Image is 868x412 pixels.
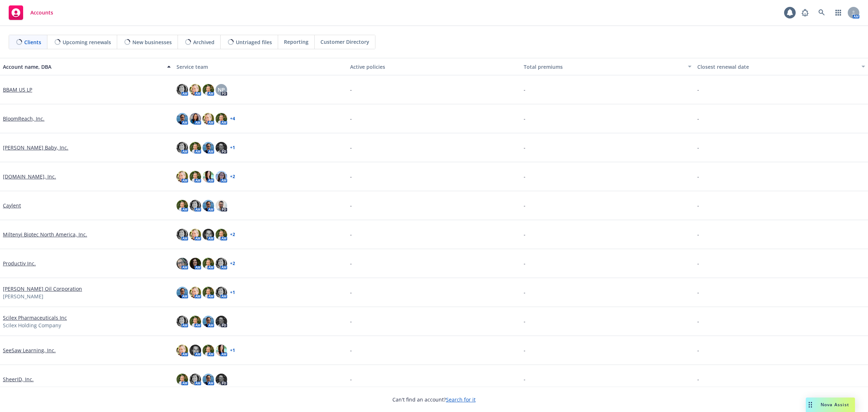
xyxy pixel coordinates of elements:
span: - [524,202,526,209]
img: photo [203,287,214,298]
a: [DOMAIN_NAME], Inc. [3,173,56,180]
span: - [350,231,352,238]
button: Nova Assist [806,398,855,412]
span: - [524,289,526,296]
span: - [697,289,699,296]
a: + 1 [230,348,235,353]
span: - [524,231,526,238]
div: Account name, DBA [3,63,163,71]
span: - [697,86,699,93]
a: [PERSON_NAME] Baby, Inc. [3,144,68,151]
button: Closest renewal date [694,58,868,75]
span: - [697,260,699,267]
span: Reporting [284,38,309,46]
span: Archived [193,38,214,46]
span: Accounts [30,10,53,16]
span: - [524,144,526,151]
img: photo [176,229,188,240]
img: photo [216,316,227,327]
span: [PERSON_NAME] [3,293,43,300]
img: photo [176,84,188,96]
a: + 2 [230,232,235,237]
img: photo [203,229,214,240]
a: Caylent [3,202,21,209]
span: - [524,173,526,180]
span: - [697,115,699,122]
span: NP [218,86,225,93]
img: photo [190,200,201,211]
button: Total premiums [521,58,694,75]
img: photo [190,345,201,356]
img: photo [203,258,214,269]
span: Upcoming renewals [63,38,111,46]
span: - [524,346,526,354]
img: photo [216,171,227,182]
a: + 1 [230,146,235,150]
img: photo [203,374,214,385]
img: photo [176,374,188,385]
img: photo [176,345,188,356]
img: photo [216,345,227,356]
img: photo [190,84,201,96]
img: photo [190,229,201,240]
div: Drag to move [806,398,815,412]
img: photo [216,142,227,154]
a: Productiv Inc. [3,260,36,267]
img: photo [190,171,201,182]
span: - [350,86,352,93]
span: - [350,289,352,296]
img: photo [216,113,227,125]
img: photo [176,171,188,182]
span: - [350,375,352,383]
span: - [350,144,352,151]
img: photo [190,142,201,154]
img: photo [176,316,188,327]
a: + 2 [230,261,235,266]
span: Scilex Holding Company [3,321,61,329]
a: SheerID, Inc. [3,375,34,383]
img: photo [190,316,201,327]
span: - [350,202,352,209]
div: Total premiums [524,63,684,71]
img: photo [203,316,214,327]
a: + 4 [230,117,235,121]
img: photo [203,84,214,96]
img: photo [216,200,227,211]
img: photo [176,113,188,125]
img: photo [190,113,201,125]
span: - [697,318,699,325]
img: photo [216,374,227,385]
span: Can't find an account? [392,396,476,403]
img: photo [203,171,214,182]
button: Active policies [347,58,521,75]
a: Miltenyi Biotec North America, Inc. [3,231,87,238]
img: photo [176,142,188,154]
span: - [524,86,526,93]
a: BBAM US LP [3,86,32,93]
img: photo [203,113,214,125]
span: - [697,173,699,180]
div: Service team [176,63,344,71]
span: - [524,375,526,383]
a: BloomReach, Inc. [3,115,44,122]
span: Untriaged files [236,38,272,46]
a: Scilex Pharmaceuticals Inc [3,314,67,321]
a: + 1 [230,290,235,295]
img: photo [190,287,201,298]
a: Accounts [6,3,56,23]
div: Closest renewal date [697,63,857,71]
a: Search for it [446,396,476,403]
span: - [524,318,526,325]
a: SeeSaw Learning, Inc. [3,346,56,354]
a: [PERSON_NAME] Oil Corporation [3,285,82,293]
a: Switch app [831,5,846,20]
span: - [350,346,352,354]
span: - [697,375,699,383]
span: - [697,346,699,354]
span: - [524,260,526,267]
span: Nova Assist [821,402,849,408]
img: photo [176,200,188,211]
img: photo [176,287,188,298]
span: - [350,260,352,267]
a: Search [814,5,829,20]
